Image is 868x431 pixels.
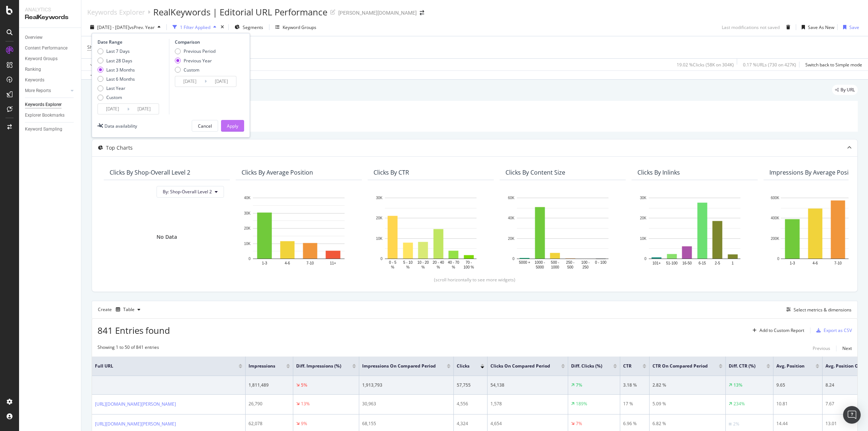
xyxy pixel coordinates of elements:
[242,194,356,271] svg: A chart.
[25,34,43,41] div: Overview
[184,67,199,73] div: Custom
[106,58,132,64] div: Last 28 Days
[652,363,708,369] span: CTR On Compared Period
[25,44,67,52] div: Content Performance
[733,421,739,427] div: 2%
[640,237,647,241] text: 10K
[25,125,76,133] a: Keyword Sampling
[490,382,565,388] div: 54,138
[25,66,41,73] div: Ranking
[87,44,114,50] span: Shop-Overall
[362,401,450,407] div: 30,963
[106,85,125,91] div: Last Year
[243,24,263,30] span: Segments
[25,76,76,84] a: Keywords
[437,265,440,269] text: %
[249,257,251,261] text: 0
[98,39,167,45] div: Date Range
[840,21,859,33] button: Save
[262,261,267,265] text: 1-3
[666,261,678,265] text: 51-100
[457,401,484,407] div: 4,556
[25,101,62,109] div: Keywords Explorer
[301,382,307,388] div: 5%
[842,344,852,353] button: Next
[153,6,327,18] div: RealKeywords | Editorial URL Performance
[157,186,224,198] button: By: Shop-Overall Level 2
[25,125,62,133] div: Keyword Sampling
[637,169,680,176] div: Clicks By Inlinks
[808,24,834,30] div: Save As New
[175,48,216,54] div: Previous Period
[771,196,780,200] text: 600K
[98,113,852,125] div: Mayleens Report (BITTE NICHT LÖSCHEN) Impressions, Clicks, CTR, Avg + Compare Absolut and Percent...
[25,87,69,95] a: More Reports
[272,21,319,33] button: Keyword Groups
[87,21,163,33] button: [DATE] - [DATE]vsPrev. Year
[457,420,484,427] div: 4,324
[843,406,861,424] div: Open Intercom Messenger
[722,24,780,30] div: Last modifications not saved
[519,260,530,264] text: 5000 +
[249,401,290,407] div: 26,790
[106,76,135,82] div: Last 6 Months
[418,260,429,264] text: 10 - 20
[249,420,290,427] div: 62,078
[652,420,722,427] div: 6.82 %
[776,420,819,427] div: 14.44
[623,382,646,388] div: 3.18 %
[750,325,804,336] button: Add to Custom Report
[640,216,647,220] text: 20K
[652,401,722,407] div: 5.09 %
[699,261,706,265] text: 6-15
[98,304,143,315] div: Create
[551,265,559,269] text: 1000
[783,305,852,314] button: Select metrics & dimensions
[729,423,732,425] img: Equal
[330,261,336,265] text: 11+
[644,257,647,261] text: 0
[805,62,862,68] div: Switch back to Simple mode
[106,48,130,54] div: Last 7 Days
[175,58,216,64] div: Previous Year
[403,260,413,264] text: 5 - 10
[508,237,515,241] text: 20K
[98,94,135,101] div: Custom
[508,216,515,220] text: 40K
[595,260,607,264] text: 0 - 100
[376,237,383,241] text: 10K
[420,10,424,15] div: arrow-right-arrow-left
[25,13,75,22] div: RealKeywords
[106,94,122,101] div: Custom
[98,104,127,114] input: Start Date
[98,76,135,82] div: Last 6 Months
[448,260,460,264] text: 40 - 70
[505,194,620,271] svg: A chart.
[490,420,565,427] div: 4,654
[623,363,632,369] span: CTR
[198,123,212,129] div: Cancel
[380,257,383,261] text: 0
[25,112,65,119] div: Explorer Bookmarks
[769,169,860,176] div: Impressions By Average Position
[732,261,734,265] text: 1
[733,401,745,407] div: 234%
[535,260,545,264] text: 1000 -
[338,9,417,17] div: [PERSON_NAME][DOMAIN_NAME]
[422,265,425,269] text: %
[97,24,129,30] span: [DATE] - [DATE]
[98,58,135,64] div: Last 28 Days
[776,382,819,388] div: 9.65
[301,401,310,407] div: 13%
[98,67,135,73] div: Last 3 Months
[452,265,455,269] text: %
[301,420,307,427] div: 9%
[790,261,795,265] text: 1-3
[490,363,550,369] span: Clicks On Compared Period
[576,420,582,427] div: 7%
[743,62,796,68] div: 0.17 % URLs ( 730 on 427K )
[219,23,225,31] div: times
[729,363,755,369] span: Diff. CTR (%)
[776,401,819,407] div: 10.81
